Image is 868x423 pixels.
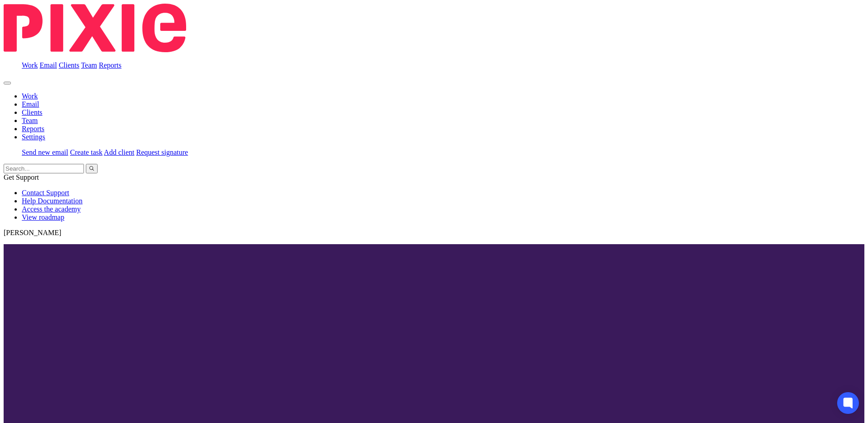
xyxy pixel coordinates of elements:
[86,164,98,173] button: Search
[22,148,68,156] a: Send new email
[22,117,38,124] a: Team
[22,108,42,116] a: Clients
[22,189,69,197] a: Contact Support
[59,61,79,69] a: Clients
[4,173,39,181] span: Get Support
[4,229,864,237] p: [PERSON_NAME]
[4,164,84,173] input: Search
[4,4,186,52] img: Pixie
[104,148,134,156] a: Add client
[22,205,81,213] a: Access the academy
[39,61,57,69] a: Email
[22,125,44,133] a: Reports
[22,133,45,141] a: Settings
[70,148,103,156] a: Create task
[99,61,122,69] a: Reports
[22,92,38,100] a: Work
[136,148,188,156] a: Request signature
[22,100,39,108] a: Email
[81,61,97,69] a: Team
[22,61,38,69] a: Work
[22,213,64,221] a: View roadmap
[22,197,83,205] a: Help Documentation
